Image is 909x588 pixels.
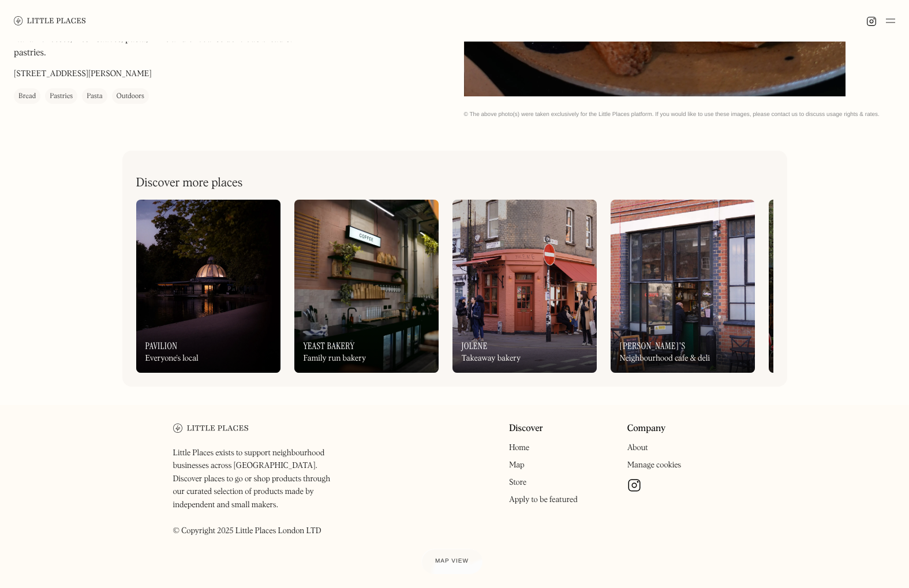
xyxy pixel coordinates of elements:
[509,444,529,452] a: Home
[509,461,525,469] a: Map
[145,354,199,364] div: Everyone's local
[136,176,243,190] h2: Discover more places
[620,354,710,364] div: Neighbourhood cafe & deli
[173,447,342,537] p: Little Places exists to support neighbourhood businesses across [GEOGRAPHIC_DATA]. Discover place...
[627,444,648,452] a: About
[464,111,896,118] div: © The above photo(s) were taken exclusively for the Little Places platform. If you would like to ...
[304,354,366,364] div: Family run bakery
[14,69,152,81] p: [STREET_ADDRESS][PERSON_NAME]
[435,558,469,564] span: Map view
[509,424,543,435] a: Discover
[462,340,488,351] h3: Jolene
[509,496,578,504] a: Apply to be featured
[304,340,355,351] h3: Yeast Bakery
[509,478,526,486] a: Store
[136,200,280,373] a: PavilionEveryone's local
[87,91,103,103] div: Pasta
[421,549,482,574] a: Map view
[620,340,686,351] h3: [PERSON_NAME]'s
[294,200,439,373] a: Yeast BakeryFamily run bakery
[452,200,597,373] a: JoleneTakeaway bakery
[462,354,521,364] div: Takeaway bakery
[117,91,144,103] div: Outdoors
[50,91,73,103] div: Pastries
[627,461,682,469] a: Manage cookies
[627,424,666,435] a: Company
[18,91,36,103] div: Bread
[145,340,178,351] h3: Pavilion
[611,200,755,373] a: [PERSON_NAME]'sNeighbourhood cafe & deli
